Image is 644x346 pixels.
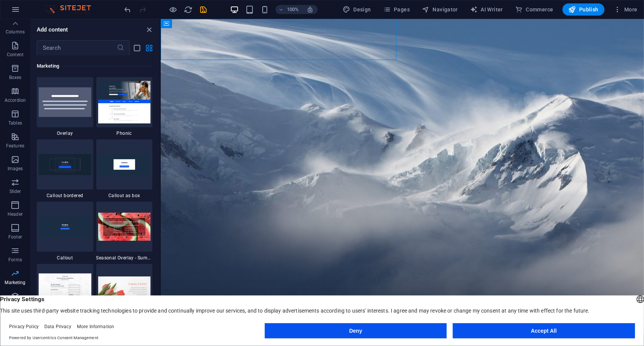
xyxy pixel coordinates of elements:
span: Overlay [37,130,93,136]
button: Navigator [419,3,461,16]
div: Phonic [96,77,153,136]
p: Marketing [5,280,25,286]
span: Publish [569,6,599,13]
p: Slider [9,188,21,194]
button: Publish [563,3,605,16]
p: Features [6,143,24,149]
button: AI Writer [467,3,506,16]
p: Columns [6,29,25,35]
span: Seasonal Overlay - Summer [96,255,153,261]
p: Forms [8,257,22,263]
p: Footer [8,234,22,240]
button: list-view [133,43,142,52]
button: Design [340,3,374,16]
input: Search [37,40,117,55]
div: Design (Ctrl+Alt+Y) [340,3,374,16]
img: callout-box_v2.png [98,154,151,175]
span: Callout as box [96,193,153,199]
span: Navigator [422,6,458,13]
button: undo [123,5,132,14]
i: Reload page [184,5,193,14]
button: 100% [276,5,302,14]
img: callout.png [39,216,91,237]
p: Boxes [9,74,22,81]
span: Callout [37,255,93,261]
p: Images [8,166,23,172]
span: Phonic [96,130,153,136]
button: save [199,5,208,14]
i: Undo: Change style (Ctrl+Z) [124,5,132,14]
h6: Marketing [37,62,152,71]
span: Callout bordered [37,193,93,199]
span: Pages [383,6,410,13]
div: Videoo [37,264,93,323]
h6: Add content [37,25,68,34]
button: reload [184,5,193,14]
p: Content [7,52,24,58]
div: Callout bordered [37,139,93,199]
i: On resize automatically adjust zoom level to fit chosen device. [307,6,313,13]
span: Commerce [515,6,553,13]
img: Screenshot_2019-10-25SitejetTemplate-BlankRedesign-Berlin3.png [98,213,151,241]
img: Screenshot_2019-06-19SitejetTemplate-BlankRedesign-Berlin7.png [98,81,151,123]
img: overlay-default.svg [39,87,91,117]
span: Design [343,6,371,13]
div: Seasonal Overlay - Summer [96,202,153,261]
button: More [611,3,641,16]
p: Tables [8,120,22,126]
button: grid-view [145,43,154,52]
img: callout-border.png [39,154,91,175]
button: Commerce [512,3,556,16]
p: Accordion [5,97,26,103]
span: More [614,6,638,13]
button: Pages [380,3,413,16]
div: Callout as box [96,139,153,199]
i: Save (Ctrl+S) [199,5,208,14]
div: Seasonal Overlay - [DATE] [96,264,153,323]
span: AI Writer [470,6,503,13]
div: Overlay [37,77,93,136]
button: close panel [145,25,154,34]
img: Screenshot_2019-10-25SitejetTemplate-BlankRedesign-Berlin2.png [98,276,151,302]
h6: 100% [287,5,299,14]
p: Header [8,211,23,217]
div: Callout [37,202,93,261]
img: Editor Logo [44,5,100,14]
img: Screenshot_2019-06-19SitejetTemplate-BlankRedesign-Berlin5.png [39,273,91,304]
